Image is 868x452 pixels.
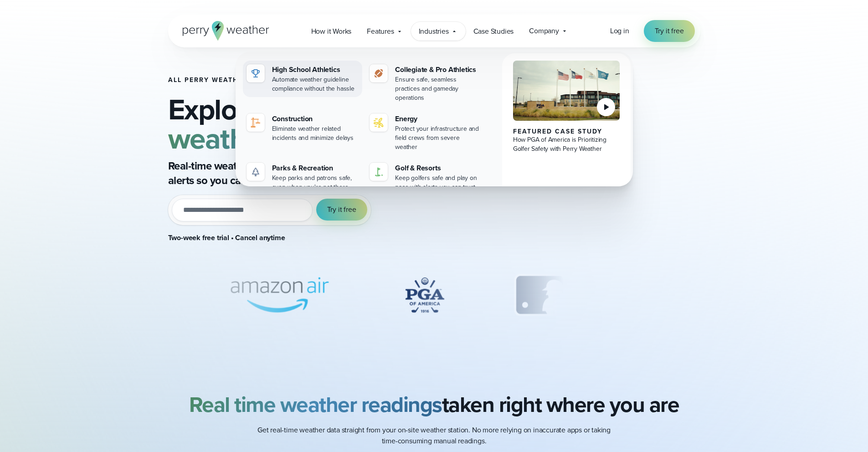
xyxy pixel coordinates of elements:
[610,26,629,36] span: Log in
[272,124,359,143] div: Eliminate weather related incidents and minimize delays
[250,166,261,177] img: parks-icon-grey.svg
[215,272,344,318] img: Amazon-Air.svg
[168,272,564,323] div: slideshow
[505,272,601,318] div: 6 of 8
[655,26,684,36] span: Try it free
[272,113,359,124] div: Construction
[272,174,359,192] div: Keep parks and patrons safe, even when you're not there
[395,64,482,75] div: Collegiate & Pro Athletics
[168,77,564,84] h1: All Perry Weather Features
[373,68,384,79] img: proathletics-icon@2x-1.svg
[466,22,522,41] a: Case Studies
[505,272,601,318] img: MLB.svg
[513,135,620,154] div: How PGA of America is Prioritizing Golfer Safety with Perry Weather
[395,124,482,152] div: Protect your infrastructure and field crews from severe weather
[168,232,285,243] strong: Two-week free trial • Cancel anytime
[189,388,442,421] strong: Real time weather readings
[311,26,352,37] span: How it Works
[252,425,616,447] p: Get real-time weather data straight from your on-site weather station. No more relying on inaccur...
[250,117,261,128] img: noun-crane-7630938-1@2x.svg
[513,61,620,121] img: PGA of America, Frisco Campus
[388,272,461,318] img: PGA.svg
[168,88,467,160] strong: modern weather safety platform
[366,61,486,106] a: Collegiate & Pro Athletics Ensure safe, seamless practices and gameday operations
[316,199,367,221] button: Try it free
[395,113,482,124] div: Energy
[388,272,461,318] div: 5 of 8
[272,64,359,75] div: High School Athletics
[644,20,695,42] a: Try it free
[168,159,533,188] p: Real-time weather data from your location, precise forecasts, and automated alerts so you can mak...
[215,272,344,318] div: 4 of 8
[610,26,629,36] a: Log in
[529,26,559,36] span: Company
[366,159,486,195] a: Golf & Resorts Keep golfers safe and play on pace with alerts you can trust
[513,128,620,135] div: Featured Case Study
[373,166,384,177] img: golf-iconV2.svg
[243,110,363,146] a: Construction Eliminate weather related incidents and minimize delays
[473,26,514,37] span: Case Studies
[502,53,631,203] a: PGA of America, Frisco Campus Featured Case Study How PGA of America is Prioritizing Golfer Safet...
[272,75,359,93] div: Automate weather guideline compliance without the hassle
[168,95,564,153] h2: Explore the
[243,159,363,195] a: Parks & Recreation Keep parks and patrons safe, even when you're not there
[366,110,486,155] a: Energy Protect your infrastructure and field crews from severe weather
[243,61,363,97] a: High School Athletics Automate weather guideline compliance without the hassle
[373,117,384,128] img: energy-icon@2x-1.svg
[272,163,359,174] div: Parks & Recreation
[250,68,261,79] img: highschool-icon.svg
[189,392,679,417] h2: taken right where you are
[367,26,394,37] span: Features
[395,174,482,192] div: Keep golfers safe and play on pace with alerts you can trust
[303,22,360,41] a: How it Works
[395,75,482,103] div: Ensure safe, seamless practices and gameday operations
[327,204,356,215] span: Try it free
[419,26,449,37] span: Industries
[395,163,482,174] div: Golf & Resorts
